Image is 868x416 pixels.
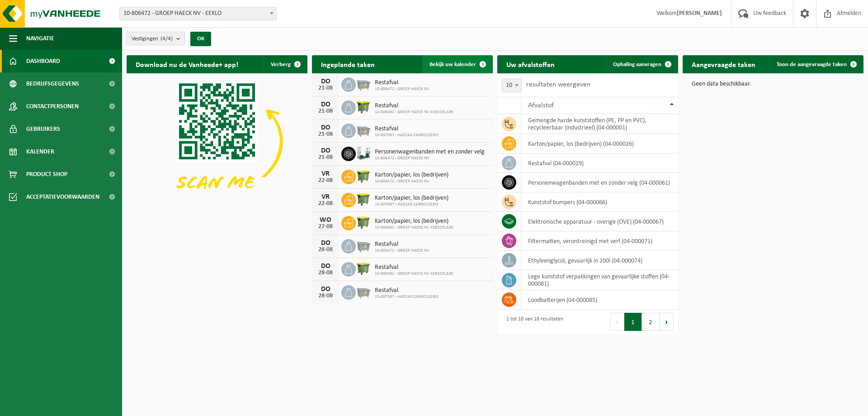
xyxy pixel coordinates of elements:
h2: Uw afvalstoffen [497,55,564,73]
span: 10-897097 - HAECAR CARROSSERIE [375,294,439,300]
span: 10-806472 - GROEP HAECK NV - EEKLO [120,7,276,20]
button: Previous [610,313,624,331]
div: WO [316,216,335,224]
img: WB-1100-HPE-GN-50 [356,261,371,276]
button: Vestigingen(4/4) [127,32,185,45]
span: Karton/papier, los (bedrijven) [375,218,453,225]
span: Vestigingen [132,32,173,46]
a: Bekijk uw kalender [422,55,492,73]
span: Restafval [375,79,429,86]
span: Restafval [375,241,429,248]
div: 21-08 [316,108,335,115]
span: Bedrijfsgegevens [26,72,79,95]
span: 10 [502,79,522,92]
span: Navigatie [26,27,54,50]
span: Restafval [375,125,439,133]
span: 10-897097 - HAECAR CARROSSERIE [375,202,448,207]
div: 1 tot 10 van 18 resultaten [502,312,563,332]
img: WB-1100-HPE-GN-50 [356,191,371,207]
div: VR [316,170,335,177]
span: 10-806492 - GROEP HAECK NV KNESSELARE [375,225,453,230]
span: Kalender [26,140,54,163]
span: Restafval [375,287,439,294]
td: elektronische apparatuur - overige (OVE) (04-000067) [521,212,678,231]
span: 10-897097 - HAECAR CARROSSERIE [375,133,439,138]
span: Restafval [375,102,453,110]
div: 28-08 [316,293,335,299]
img: WB-2500-GAL-GY-01 [356,284,371,299]
span: Bekijk uw kalender [429,62,476,67]
span: Afvalstof [528,102,554,109]
span: Acceptatievoorwaarden [26,186,99,208]
td: karton/papier, los (bedrijven) (04-000026) [521,134,678,153]
a: Toon de aangevraagde taken [769,55,863,73]
button: OK [190,32,211,46]
button: 2 [642,313,660,331]
span: 10-806472 - GROEP HAECK NV [375,248,429,253]
img: PB-MR-5000-C2 [356,145,371,161]
div: 27-08 [316,224,335,230]
td: filtermatten, verontreinigd met verf (04-000071) [521,231,678,251]
button: 1 [624,313,642,331]
img: WB-2500-GAL-GY-04 [356,238,371,253]
div: 28-08 [316,270,335,276]
span: 10 [502,79,521,92]
div: 28-08 [316,247,335,253]
div: DO [316,263,335,270]
h2: Download nu de Vanheede+ app! [127,55,247,73]
div: 22-08 [316,201,335,207]
span: Personenwagenbanden met en zonder velg [375,148,485,156]
span: Contactpersonen [26,95,79,118]
img: WB-2500-GAL-GY-04 [356,76,371,91]
img: WB-1100-HPE-GN-51 [356,168,371,184]
span: Verberg [271,62,291,67]
span: Toon de aangevraagde taken [777,62,847,67]
span: Ophaling aanvragen [613,62,661,67]
td: lege kunststof verpakkingen van gevaarlijke stoffen (04-000081) [521,270,678,290]
td: restafval (04-000029) [521,153,678,173]
p: Geen data beschikbaar. [692,81,854,87]
span: 10-806492 - GROEP HAECK NV KNESSELARE [375,110,453,115]
button: Next [660,313,674,331]
label: resultaten weergeven [526,81,590,88]
td: loodbatterijen (04-000085) [521,290,678,310]
img: WB-1100-HPE-GN-50 [356,99,371,115]
div: DO [316,101,335,108]
div: 22-08 [316,177,335,184]
button: Verberg [264,55,307,73]
div: 21-08 [316,85,335,91]
h2: Aangevraagde taken [683,55,764,73]
span: Karton/papier, los (bedrijven) [375,172,448,179]
td: kunststof bumpers (04-000066) [521,192,678,212]
span: 10-806472 - GROEP HAECK NV [375,179,448,184]
div: DO [316,286,335,293]
div: 21-08 [316,154,335,161]
span: Product Shop [26,163,67,186]
span: Dashboard [26,50,60,72]
td: ethyleenglycol, gevaarlijk in 200l (04-000074) [521,251,678,270]
td: gemengde harde kunststoffen (PE, PP en PVC), recycleerbaar (industrieel) (04-000001) [521,114,678,134]
span: 10-806492 - GROEP HAECK NV KNESSELARE [375,271,453,277]
span: Gebruikers [26,118,60,140]
img: WB-2500-GAL-GY-01 [356,122,371,138]
div: 21-08 [316,131,335,138]
td: personenwagenbanden met en zonder velg (04-000061) [521,173,678,192]
span: 10-806472 - GROEP HAECK NV - EEKLO [119,7,277,20]
span: 10-806472 - GROEP HAECK NV [375,156,485,161]
div: DO [316,147,335,154]
div: DO [316,239,335,247]
img: WB-1100-HPE-GN-50 [356,215,371,230]
count: (4/4) [160,36,173,42]
span: 10-806472 - GROEP HAECK NV [375,86,429,92]
a: Ophaling aanvragen [606,55,677,73]
strong: [PERSON_NAME] [677,10,722,17]
div: DO [316,78,335,85]
span: Karton/papier, los (bedrijven) [375,195,448,202]
h2: Ingeplande taken [312,55,384,73]
img: Download de VHEPlus App [127,73,307,209]
div: DO [316,124,335,131]
div: VR [316,193,335,201]
span: Restafval [375,264,453,271]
